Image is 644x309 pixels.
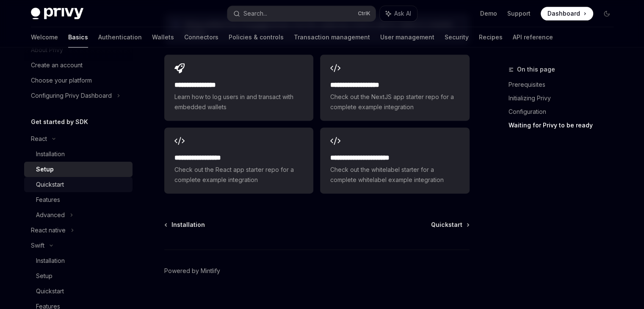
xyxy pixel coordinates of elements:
[184,27,218,47] a: Connectors
[171,221,205,229] span: Installation
[174,92,303,112] span: Learn how to log users in and transact with embedded wallets
[164,267,220,275] a: Powered by Mintlify
[394,9,411,18] span: Ask AI
[98,27,142,47] a: Authentication
[380,6,417,21] button: Ask AI
[31,91,112,101] div: Configuring Privy Dashboard
[36,164,54,174] div: Setup
[24,162,133,177] a: Setup
[31,134,47,144] div: React
[479,27,503,47] a: Recipes
[24,268,133,284] a: Setup
[541,7,593,20] a: Dashboard
[68,27,88,47] a: Basics
[509,105,620,119] a: Configuration
[320,127,469,193] a: **** **** **** **** ***Check out the whitelabel starter for a complete whitelabel example integra...
[358,10,370,17] span: Ctrl K
[243,8,267,19] div: Search...
[431,221,469,229] a: Quickstart
[509,78,620,91] a: Prerequisites
[36,286,64,296] div: Quickstart
[600,7,614,20] button: Toggle dark mode
[165,221,205,229] a: Installation
[431,221,462,229] span: Quickstart
[31,27,58,47] a: Welcome
[517,64,555,74] span: On this page
[31,60,83,70] div: Create an account
[320,55,469,121] a: **** **** **** ****Check out the NextJS app starter repo for a complete example integration
[31,240,44,251] div: Swift
[36,149,65,159] div: Installation
[229,27,284,47] a: Policies & controls
[24,192,133,207] a: Features
[480,9,497,18] a: Demo
[36,271,53,281] div: Setup
[24,177,133,192] a: Quickstart
[31,225,66,235] div: React native
[294,27,370,47] a: Transaction management
[330,165,459,185] span: Check out the whitelabel starter for a complete whitelabel example integration
[164,55,313,121] a: **** **** **** *Learn how to log users in and transact with embedded wallets
[31,117,88,127] h5: Get started by SDK
[24,58,133,73] a: Create an account
[330,92,459,112] span: Check out the NextJS app starter repo for a complete example integration
[24,284,133,299] a: Quickstart
[31,75,92,86] div: Choose your platform
[24,73,133,88] a: Choose your platform
[445,27,469,47] a: Security
[547,9,580,18] span: Dashboard
[227,6,376,21] button: Search...CtrlK
[380,27,434,47] a: User management
[509,91,620,105] a: Initializing Privy
[36,179,64,190] div: Quickstart
[513,27,553,47] a: API reference
[36,195,60,205] div: Features
[507,9,531,18] a: Support
[24,253,133,268] a: Installation
[152,27,174,47] a: Wallets
[509,119,620,132] a: Waiting for Privy to be ready
[36,210,65,220] div: Advanced
[24,146,133,162] a: Installation
[36,256,65,266] div: Installation
[174,165,303,185] span: Check out the React app starter repo for a complete example integration
[164,127,313,193] a: **** **** **** ***Check out the React app starter repo for a complete example integration
[31,8,83,19] img: dark logo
